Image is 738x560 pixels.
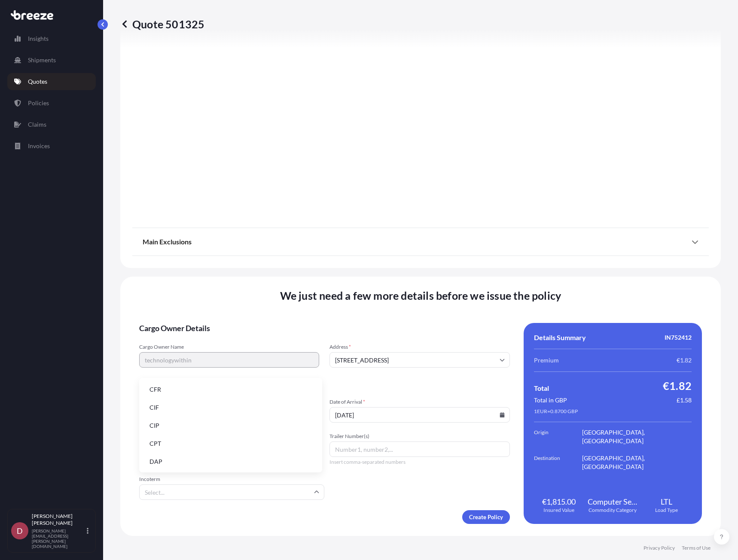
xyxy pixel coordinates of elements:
[661,496,672,507] span: LTL
[139,476,324,483] span: Incoterm
[28,99,49,107] p: Policies
[534,408,578,415] span: 1 EUR = 0.8700 GBP
[7,137,96,155] a: Invoices
[329,399,509,405] span: Date of Arrival
[588,496,638,507] span: Computer Servers, Desktop Computers, Computer Parts, Peripherals
[643,545,675,551] a: Privacy Policy
[143,435,319,452] li: CPT
[329,433,509,440] span: Trailer Number(s)
[682,545,711,551] a: Terms of Use
[469,513,503,521] p: Create Policy
[28,34,49,43] p: Insights
[329,352,509,368] input: Cargo owner address
[329,441,509,457] input: Number1, number2,...
[120,17,204,31] p: Quote 501325
[143,417,319,434] li: CIP
[143,381,319,398] li: CFR
[28,77,47,86] p: Quotes
[655,507,678,514] span: Load Type
[582,428,692,445] span: [GEOGRAPHIC_DATA], [GEOGRAPHIC_DATA]
[7,116,96,133] a: Claims
[329,344,509,350] span: Address
[582,454,692,471] span: [GEOGRAPHIC_DATA], [GEOGRAPHIC_DATA]
[28,120,46,129] p: Claims
[143,453,319,470] li: DAP
[143,399,319,416] li: CIF
[280,289,561,302] span: We just need a few more details before we issue the policy
[677,396,692,405] span: £1.58
[28,56,56,64] p: Shipments
[143,237,192,246] span: Main Exclusions
[462,510,510,524] button: Create Policy
[534,428,582,445] span: Origin
[28,142,50,150] p: Invoices
[7,30,96,47] a: Insights
[329,407,509,423] input: dd/mm/yyyy
[32,528,85,549] p: [PERSON_NAME][EMAIL_ADDRESS][PERSON_NAME][DOMAIN_NAME]
[139,344,319,350] span: Cargo Owner Name
[534,454,582,471] span: Destination
[7,94,96,112] a: Policies
[139,378,510,388] span: Shipment details
[329,459,509,466] span: Insert comma-separated numbers
[534,384,549,393] span: Total
[534,333,586,342] span: Details Summary
[663,379,692,393] span: €1.82
[143,472,319,488] li: DDP
[534,356,559,365] span: Premium
[17,527,23,535] span: D
[7,73,96,90] a: Quotes
[143,231,698,252] div: Main Exclusions
[139,323,510,333] span: Cargo Owner Details
[7,52,96,69] a: Shipments
[543,507,574,514] span: Insured Value
[677,356,692,365] span: €1.82
[589,507,637,514] span: Commodity Category
[542,496,576,507] span: €1,815.00
[139,484,324,500] input: Select...
[32,513,85,527] p: [PERSON_NAME] [PERSON_NAME]
[665,333,692,342] span: IN752412
[534,396,567,405] span: Total in GBP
